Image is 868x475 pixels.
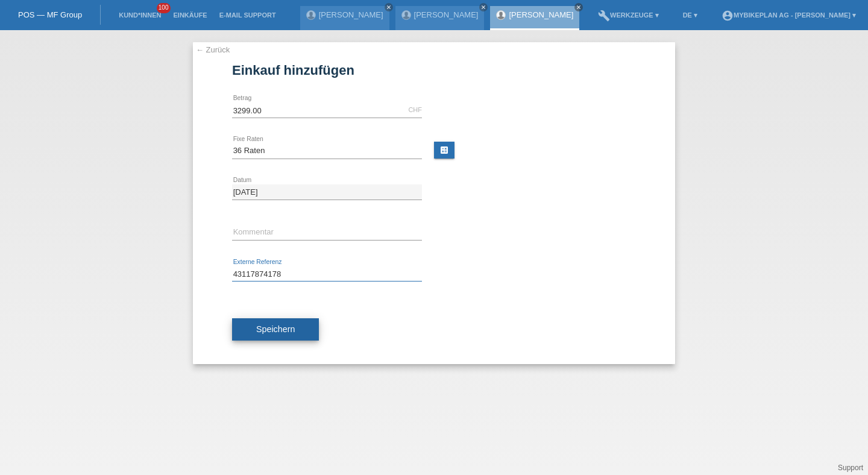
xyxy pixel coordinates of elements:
a: close [574,3,583,11]
a: Kund*innen [113,11,167,19]
a: POS — MF Group [18,10,82,19]
a: account_circleMybikeplan AG - [PERSON_NAME] ▾ [715,11,862,19]
a: close [479,3,488,11]
a: [PERSON_NAME] [414,10,479,19]
a: close [385,3,393,11]
button: Speichern [232,318,319,341]
span: 100 [157,3,171,13]
i: close [386,4,392,10]
a: DE ▾ [677,11,703,19]
i: build [598,10,610,22]
h1: Einkauf hinzufügen [232,63,636,78]
span: Speichern [256,324,295,334]
a: ← Zurück [196,45,230,54]
a: E-Mail Support [213,11,282,19]
a: Einkäufe [167,11,213,19]
i: account_circle [722,10,734,22]
i: close [576,4,582,10]
a: buildWerkzeuge ▾ [592,11,665,19]
i: close [480,4,486,10]
a: calculate [434,142,454,159]
a: [PERSON_NAME] [509,10,573,19]
div: CHF [408,106,422,113]
a: Support [838,464,863,472]
i: calculate [439,145,449,155]
a: [PERSON_NAME] [319,10,383,19]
